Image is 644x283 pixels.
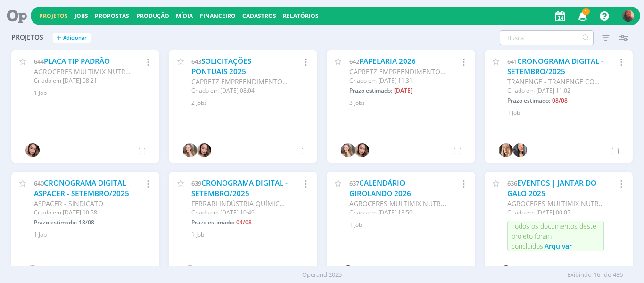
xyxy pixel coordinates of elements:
[183,143,197,157] img: G
[191,208,288,217] div: Criado em [DATE] 10:49
[349,67,508,76] span: CAPRETZ EMPREENDIMENTOS IMOBILIARIOS LTDA
[34,57,44,66] span: 644
[173,12,196,20] button: Mídia
[507,86,604,95] div: Criado em [DATE] 11:02
[349,199,503,208] span: AGROCERES MULTIMIX NUTRIÇÃO ANIMAL LTDA.
[355,143,369,157] img: T
[63,35,87,41] span: Adicionar
[25,143,40,157] img: T
[239,12,279,20] button: Cadastros
[572,8,592,25] button: 1
[349,221,464,229] div: 1 Job
[191,199,302,208] span: FERRARI INDÚSTRIA QUÍMICA LTDA
[191,77,350,86] span: CAPRETZ EMPREENDIMENTOS IMOBILIARIOS LTDA
[34,67,188,76] span: AGROCERES MULTIMIX NUTRIÇÃO ANIMAL LTDA.
[57,33,61,43] span: +
[191,57,201,66] span: 643
[197,12,239,20] button: Financeiro
[507,57,517,66] span: 641
[191,178,288,198] a: CRONOGRAMA DIGITAL - SETEMBRO/2025
[242,12,276,20] span: Cadastros
[341,265,355,279] img: T
[36,12,71,20] button: Projetos
[72,12,91,20] button: Jobs
[136,12,169,20] a: Produção
[34,199,103,208] span: ASPACER - SINDICATO
[622,8,635,24] button: C
[34,231,149,239] div: 1 Job
[191,179,201,188] span: 639
[200,12,236,20] a: Financeiro
[44,56,110,66] a: PLACA TIP PADRÃO
[507,56,603,77] a: CRONOGRAMA DIGITAL - SETEMBRO/2025
[604,270,611,280] span: de
[567,270,592,280] span: Exibindo
[507,178,596,198] a: EVENTOS | JANTAR DO GALO 2025
[133,12,172,20] button: Produção
[512,222,596,250] span: Todos os documentos deste projeto foram concluídos!
[507,96,550,104] span: Prazo estimado:
[359,56,416,66] a: PAPELARIA 2026
[74,12,88,20] a: Jobs
[349,179,359,188] span: 637
[39,12,68,20] a: Projetos
[34,208,131,217] div: Criado em [DATE] 10:58
[594,270,600,280] span: 16
[34,179,44,188] span: 640
[394,86,413,94] span: [DATE]
[79,218,94,226] span: 18/08
[191,231,306,239] div: 1 Job
[191,56,251,77] a: SOLICITAÇÕES PONTUAIS 2025
[197,143,211,157] img: T
[176,12,193,20] a: Mídia
[34,178,129,198] a: CRONOGRAMA DIGITAL ASPACER - SETEMBRO/2025
[191,99,306,107] div: 2 Jobs
[341,143,355,157] img: G
[613,270,623,280] span: 486
[34,89,149,97] div: 1 Job
[191,86,288,95] div: Criado em [DATE] 08:04
[53,33,91,43] button: +Adicionar
[349,86,392,94] span: Prazo estimado:
[11,34,43,42] span: Projetos
[507,208,604,217] div: Criado em [DATE] 00:05
[349,178,411,198] a: CALENDÁRIO GIROLANDO 2026
[582,8,590,15] span: 1
[507,109,622,117] div: 1 Job
[513,143,527,157] img: K
[283,12,319,20] a: Relatórios
[500,30,594,45] input: Busca
[507,179,517,188] span: 636
[349,99,464,107] div: 3 Jobs
[280,12,322,20] button: Relatórios
[499,265,513,279] img: T
[349,77,446,85] div: Criado em [DATE] 11:31
[25,265,40,279] img: T
[499,143,513,157] img: T
[236,218,252,226] span: 04/08
[183,265,197,279] img: T
[92,12,132,20] button: Propostas
[545,241,572,250] span: Arquivar
[552,96,568,104] span: 08/08
[191,218,234,226] span: Prazo estimado:
[34,218,77,226] span: Prazo estimado:
[34,77,131,85] div: Criado em [DATE] 08:21
[622,10,634,22] img: C
[349,208,446,217] div: Criado em [DATE] 13:59
[95,12,129,20] a: Propostas
[349,57,359,66] span: 642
